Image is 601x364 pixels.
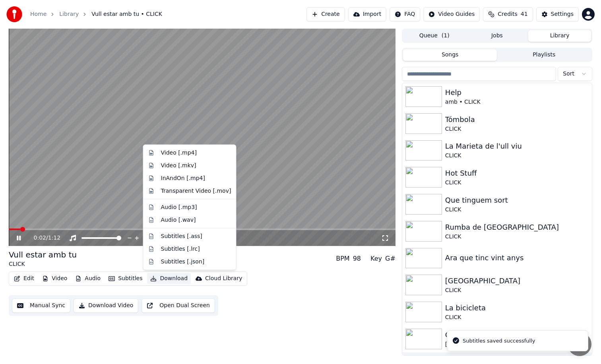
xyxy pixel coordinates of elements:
div: Tómbola [445,114,589,125]
div: Transparent Video [.mov] [161,187,231,195]
div: Rumba de [GEOGRAPHIC_DATA] [445,222,589,233]
button: Library [528,30,591,42]
div: G# [385,254,395,263]
div: amb • CLICK [445,98,589,106]
div: CLICK [445,233,589,241]
div: CLICK [445,314,589,321]
button: Edit [11,273,37,284]
div: Que tinguem sort [445,195,589,206]
button: Download Video [74,298,138,313]
span: Vull estar amb tu • CLICK [91,10,162,18]
a: Home [30,10,47,18]
div: Ara que tinc vint anys [445,252,589,263]
div: CLICK [445,152,589,160]
div: / [34,234,53,242]
button: Download [147,273,191,284]
button: FAQ [390,7,420,21]
button: Open Dual Screen [142,298,215,313]
button: Playlists [497,49,591,61]
div: Audio [.mp3] [161,203,197,211]
div: CLICK [445,125,589,133]
div: La Marieta de l'ull viu [445,141,589,152]
div: Vull estar amb tu [9,249,77,260]
button: Import [348,7,386,21]
span: 0:02 [34,234,46,242]
div: Subtitles [.json] [161,258,205,265]
div: Cloud Library [205,275,242,283]
span: 41 [521,10,528,18]
div: CLICK [445,179,589,187]
button: Jobs [466,30,529,42]
span: Credits [498,10,517,18]
button: Queue [403,30,466,42]
div: Hot Stuff [445,168,589,179]
div: BPM [336,254,349,263]
button: Subtitles [105,273,145,284]
div: Audio [.wav] [161,216,196,224]
div: Subtitles [.lrc] [161,245,200,253]
button: Create [306,7,345,21]
button: Video Guides [423,7,480,21]
div: CLICK [445,287,589,294]
div: 98 [353,254,361,263]
div: CLICK [9,260,77,268]
button: Video [39,273,70,284]
button: Manual Sync [12,298,70,313]
div: Key [370,254,382,263]
div: Video [.mp4] [161,149,197,157]
button: Audio [72,273,104,284]
div: Subtitles [.ass] [161,232,202,240]
button: Settings [536,7,579,21]
button: Songs [403,49,497,61]
div: InAndOn [.mp4] [161,174,206,182]
span: ( 1 ) [442,32,450,40]
div: Video [.mkv] [161,161,196,169]
button: Credits41 [483,7,533,21]
a: Library [59,10,79,18]
div: CLICK [445,329,589,341]
nav: breadcrumb [30,10,162,18]
div: Help [445,87,589,98]
span: Sort [563,70,574,78]
div: [PERSON_NAME] [445,341,589,349]
div: CLICK [445,206,589,214]
div: Subtitles saved successfully [463,337,535,345]
div: Settings [551,10,574,18]
div: [GEOGRAPHIC_DATA] [445,275,589,287]
img: youka [6,6,22,22]
div: La bicicleta [445,302,589,314]
span: 1:12 [48,234,60,242]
